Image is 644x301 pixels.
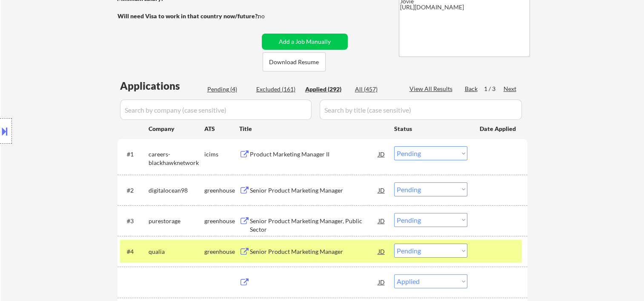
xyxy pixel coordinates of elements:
div: Applications [120,81,204,91]
div: View All Results [409,85,455,93]
div: Applied (292) [305,85,348,94]
div: icims [204,150,239,159]
div: no [258,12,282,20]
div: JD [378,244,386,259]
div: Status [394,121,467,136]
strong: Will need Visa to work in that country now/future?: [117,12,259,20]
div: All (457) [355,85,398,94]
div: Date Applied [480,125,517,133]
div: Senior Product Marketing Manager [250,247,378,256]
div: greenhouse [204,186,239,195]
div: JD [378,182,386,198]
div: digitalocean98 [149,186,204,195]
div: Back [465,85,478,93]
div: Title [239,125,386,133]
div: JD [378,146,386,162]
div: purestorage [149,217,204,225]
div: Product Marketing Manager II [250,150,378,159]
div: greenhouse [204,247,239,256]
button: Download Resume [263,52,326,71]
div: careers-blackhawknetwork [149,150,204,167]
div: Pending (4) [207,85,250,94]
div: greenhouse [204,217,239,225]
div: #3 [127,217,142,225]
div: Senior Product Marketing Manager [250,186,378,195]
div: Excluded (161) [256,85,299,94]
div: qualia [149,247,204,256]
div: JD [378,274,386,290]
button: Add a Job Manually [262,34,348,50]
div: Next [504,85,517,93]
input: Search by company (case sensitive) [120,99,312,120]
div: ATS [204,125,239,133]
div: #4 [127,247,142,256]
div: Company [149,125,204,133]
div: JD [378,213,386,228]
div: 1 / 3 [484,85,504,93]
input: Search by title (case sensitive) [320,99,522,120]
div: Senior Product Marketing Manager, Public Sector [250,217,378,233]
